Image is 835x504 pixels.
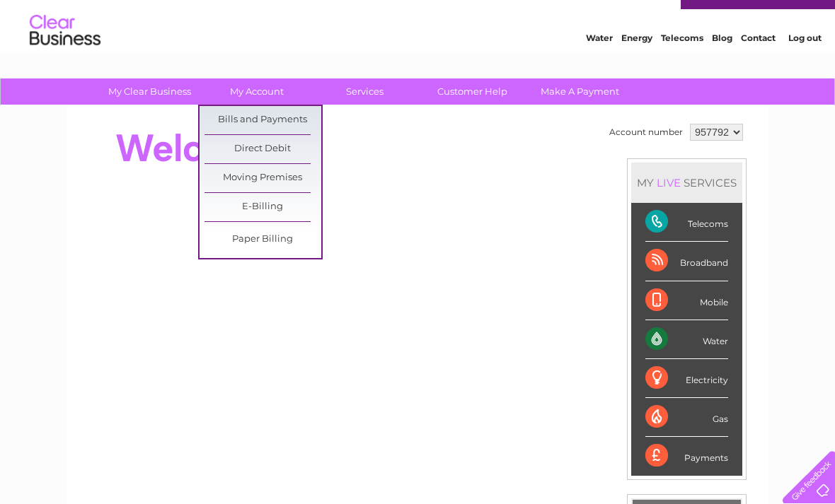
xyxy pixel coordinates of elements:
[29,37,101,80] img: logo.png
[586,60,613,71] a: Water
[645,359,728,398] div: Electricity
[645,398,728,437] div: Gas
[645,203,728,242] div: Telecoms
[414,78,531,105] a: Customer Help
[788,60,822,71] a: Log out
[205,193,321,221] a: E-Billing
[645,281,728,320] div: Mobile
[205,225,321,254] a: Paper Billing
[631,163,742,203] div: MY SERVICES
[712,60,732,71] a: Blog
[568,7,666,25] a: 0333 014 3131
[205,164,321,192] a: Moving Premises
[645,437,728,475] div: Payments
[205,106,321,134] a: Bills and Payments
[205,135,321,163] a: Direct Debit
[741,60,776,71] a: Contact
[645,242,728,281] div: Broadband
[91,78,208,105] a: My Clear Business
[606,120,686,144] td: Account number
[621,60,652,71] a: Energy
[522,78,638,105] a: Make A Payment
[84,8,753,69] div: Clear Business is a trading name of Verastar Limited (registered in [GEOGRAPHIC_DATA] No. 3667643...
[645,320,728,359] div: Water
[306,78,423,105] a: Services
[661,60,703,71] a: Telecoms
[199,78,316,105] a: My Account
[654,176,684,189] div: LIVE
